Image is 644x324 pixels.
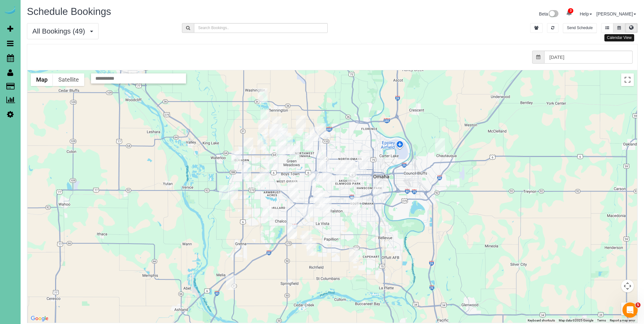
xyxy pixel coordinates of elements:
span: Schedule Bookings [27,6,111,17]
div: 10/03/2025 8:30AM - Sherry Thompson - 8001 N 124th St, Omaha, NE 68142 [296,115,306,130]
img: Google [29,315,50,323]
div: 10/03/2025 12:30PM - Melanie Judkins - 1618 N 213th Street, Elkhorn, NE 68022 [231,151,241,165]
button: Toggle fullscreen view [621,73,634,86]
div: 10/03/2025 1:00PM - Alex Gum - 19394 Perry Road, Council Bluffs, IA 51503 [435,138,445,153]
div: 10/03/2025 8:30AM - Anne Marie Drvol - 15119 Birch St, Omaha, NE 68116 [276,141,286,156]
a: Report a map error [610,319,635,322]
div: 10/03/2025 12:30PM - Elizabeth Jonas - 4104 N 195th Street, Elkhorn, NE 68022 [243,138,253,152]
div: 10/03/2025 12:30PM - Julie Kieffer - 19821 Leavenworth Street, Elkhorn, NE 68022 [241,165,251,179]
div: 10/03/2025 5:00AM - CONSOLIDATED WATER (Consolidated Water) - 10100 J Street, Omaha, NE 68127 [313,188,323,202]
div: 10/03/2025 8:30AM - Sara Saenz - 11655 Fowler Ave, Omaha, NE 68164 [303,135,313,149]
div: 10/03/2025 8:30AM - John Snodgrass - 1833 S 107th St, Omaha, NE 68124 [309,171,319,186]
iframe: Intercom live chat [622,302,638,318]
div: 10/03/2025 8:30AM - Derald Peters - 13265 Miami Street, Omaha, NE 68164 [290,145,299,160]
div: 10/03/2025 12:00PM - Karen Callaghan - 1507 S 174th Cir, Omaha, NE 68130 [260,169,269,184]
div: 10/03/2025 11:30AM - COLLEGE CONNECTION, LLC (JOHN LUND) - 13575 Lynam Drive, Omaha, NE 68138 [287,224,297,239]
button: Keyboard shortcuts [528,318,555,323]
div: 10/03/2025 11:30AM - Danny Kile - 9021 N 173rd St, Bennington, NE 68007 [261,110,270,124]
div: 10/03/2025 8:00AM - Karen Rodgers - 5640 S 92nd Plz, Omaha, NE 68127 [319,196,329,211]
div: 10/03/2025 8:00AM - Doug Hamlin - 7409 S 168 Ave, Omaha, NE 68136 [263,206,273,221]
input: Date [544,51,633,64]
div: 10/03/2025 8:00AM - Shawn McCardle - 6510 N 149th Street, Omaha, NE 68116 [278,124,288,139]
div: 10/03/2025 3:00PM - Wolf Construction (Maggie Davitt) - 5130 S 98th Ct #9, Omaha, NE 68127 [315,193,325,207]
a: Terms (opens in new tab) [597,319,606,322]
div: 10/03/2025 12:00PM - Dan McLennan - 16238 California St, Omaha, NE 68118 [268,156,278,171]
div: 10/03/2025 8:30AM - Deborah Weideman - 5152 S 99th Ct #2, Omaha, NE 68127 [313,193,323,208]
a: [PERSON_NAME] [596,11,636,16]
div: 10/03/2025 8:30AM - Greg Schuett - 21714 G Street, Elkhorn, NE 68022 [228,185,238,200]
div: 10/03/2025 8:00AM - Stefanie Christensen - 22910 G Plaza, Elkhorn, NE 68022 [219,185,229,200]
span: 5 [635,302,641,308]
div: 10/03/2025 8:30AM - Mandy Miser - 11606 Grissom Street, Papillion, NE 68046 [302,231,312,245]
button: All Bookings (49) [27,23,99,39]
div: 10/03/2025 12:00PM - Denai Gordon - 15935 Newport Ave, Omaha, NE 68116 [269,124,279,139]
div: 10/03/2025 8:00AM - Amy Becker - 17624 N Reflection Cir, Bennington, NE 68007 [258,88,267,103]
div: 10/03/2025 11:30AM - Alan Kreutzer - 15671 King Street, Bennington, NE 68007 [272,116,281,131]
button: Show street map [31,73,53,86]
button: Send Schedule [563,23,597,33]
a: Help [580,11,592,16]
div: 10/03/2025 2:30PM - CHRISTINE MILLER METL-FAB - 9615 Ida St, Omaha, NE 68122 [317,123,326,138]
div: 10/03/2025 8:30AM - Gabrielle Freeman - 5507 Dodge St, Omaha, NE 68132 [346,160,356,175]
div: 10/03/2025 11:30AM - MELISSA CANO ( REBATH ) - 6123 S 90th St, Omaha, NE 68127 [322,198,332,213]
input: Search Bookings.. [194,23,327,33]
button: Drag Pegman onto the map to open Street View [621,302,634,315]
a: Open this area in Google Maps (opens a new window) [29,315,50,323]
div: 10/03/2025 12:00PM - Deb Christensen - 7001 Farnam St, Omaha, NE 68132 [336,161,346,176]
div: 10/03/2025 12:00PM - PAULA WHITTLE (GREAT PLAINS MENTAL HEALTH) - 4610 S 133rd St, Omaha, NE 68137 [289,188,299,202]
img: New interface [548,10,558,18]
span: All Bookings (49) [32,27,88,35]
div: 10/03/2025 8:00AM - Angela Adkins - 12904 S 54th St, Papillion, NE 68133 [349,247,359,262]
span: 3 [568,8,573,13]
button: Show satellite imagery [53,73,84,86]
a: Beta [539,11,559,16]
div: 10/03/2025 8:30AM - Megan Mankerian-Stem - 1903 F Street, Omaha, NE 68107 [373,185,383,199]
div: 10/03/2025 8:30AM - Keegan Grant - 7009 S Harrison Hill Dr, #201, La Vista, NE 68128 [303,204,313,218]
div: 10/03/2025 12:30PM - **Mary Smith - 1476 N 96th Ave, Omaha, NE 68114 [317,150,326,165]
div: 10/03/2025 8:30AM - Paige McCoy - 11021 Bearcreek Dr, Papillion, NE 68046 [307,241,317,256]
span: Map data ©2025 Google [559,319,593,322]
div: 10/03/2025 8:00AM - Ray Williams - 7309 N 176th Street, Bennington, NE 68007 [258,120,268,134]
div: Calendar View [604,34,634,41]
div: 10/03/2025 12:00PM - **Anne Proulx - 14018 Ames Ave, Omaha, NE 68164 [283,136,293,151]
div: 10/03/2025 4:00AM - Sarah Conrad SOA PC Accountants - 13434 A St, Omaha, NE 68144 [288,181,298,196]
div: 10/03/2025 8:30AM - Kim Winther - 15016 Jaynes Street, Omaha, NE 68116 [276,131,286,145]
a: 3 [563,6,575,20]
div: 10/03/2025 12:30PM - Mike Olesen - 9212 California Plaza #405, Omaha, NE 68114 [320,157,330,171]
div: 10/03/2025 8:30AM - Peggy Bojanski - 17607 Fowler Street, Omaha, NE 68116 [257,135,267,150]
div: 10/03/2025 8:30AM - Gwen Nano - 10537 Nebraska Ave, Omaha, NE 68134 [309,127,319,141]
div: 10/03/2025 12:00PM - Laci Beaumont - 5411 Poppelton Ave, Omaha, NE 68106 [347,168,357,183]
button: Map camera controls [621,280,634,292]
div: 10/03/2025 12:00PM - Molly Rogers - 639 N 42nd St, Omaha, NE 68131 [357,156,367,171]
div: 10/03/2025 1:00PM - Pilar Kinney - 16652 S 219th Plaza, Gretna, NE 68028 [226,275,236,290]
div: 10/03/2025 12:00PM - Christine Tomcak - 1406 S 88th Street, Omaha, NE 68124 [322,169,332,184]
img: Automaid Logo [4,6,16,15]
div: 10/03/2025 12:00PM - Linda Barrett - 5651 S 49th Ave, Omaha, NE 68117 [351,196,360,211]
div: 10/03/2025 8:30AM - Heather Clark - 2309 S 183rd Cir, Omaha, NE 68130 [253,174,263,188]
